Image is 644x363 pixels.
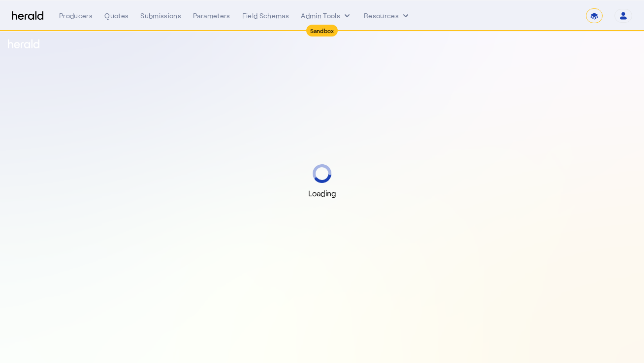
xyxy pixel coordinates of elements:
[104,11,129,21] div: Quotes
[242,11,290,21] div: Field Schemas
[301,11,352,21] button: internal dropdown menu
[59,11,93,21] div: Producers
[306,25,338,36] div: Sandbox
[12,11,43,21] img: Herald Logo
[364,11,411,21] button: Resources dropdown menu
[140,11,181,21] div: Submissions
[193,11,230,21] div: Parameters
